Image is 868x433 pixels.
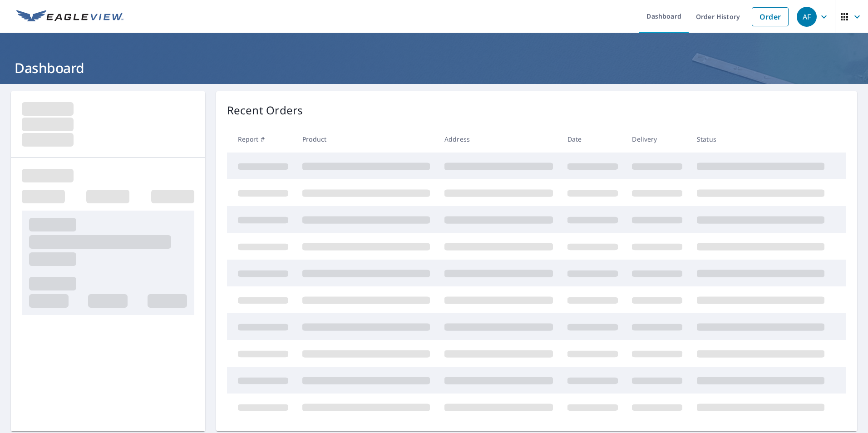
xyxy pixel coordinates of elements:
div: AF [797,7,817,27]
h1: Dashboard [11,59,857,77]
a: Order [752,7,789,26]
img: EV Logo [16,10,123,24]
th: Address [437,126,560,153]
th: Date [560,126,625,153]
p: Recent Orders [227,102,303,118]
th: Status [690,126,832,153]
th: Report # [227,126,296,153]
th: Delivery [625,126,690,153]
th: Product [295,126,437,153]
